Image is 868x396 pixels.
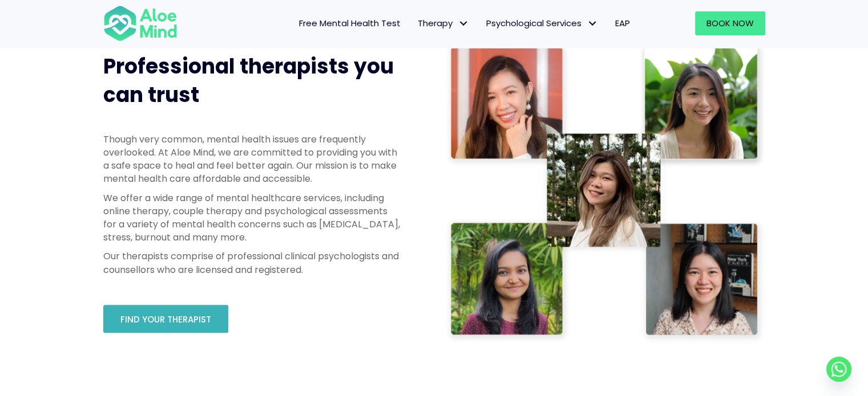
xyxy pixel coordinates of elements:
[103,133,400,186] p: Though very common, mental health issues are frequently overlooked. At Aloe Mind, we are committe...
[409,11,478,35] a: TherapyTherapy: submenu
[486,17,598,29] span: Psychological Services
[192,11,639,35] nav: Menu
[615,17,630,29] span: EAP
[103,250,400,276] p: Our therapists comprise of professional clinical psychologists and counsellors who are licensed a...
[607,11,639,35] a: EAP
[103,5,177,42] img: Aloe mind Logo
[103,305,228,333] a: Find your therapist
[418,17,469,29] span: Therapy
[103,52,394,109] span: Professional therapists you can trust
[826,357,851,382] a: Whatsapp
[695,11,765,35] a: Book Now
[120,313,211,325] span: Find your therapist
[584,15,601,32] span: Psychological Services: submenu
[446,41,765,344] img: Therapist collage
[103,191,400,244] p: We offer a wide range of mental healthcare services, including online therapy, couple therapy and...
[455,15,472,32] span: Therapy: submenu
[478,11,607,35] a: Psychological ServicesPsychological Services: submenu
[299,17,401,29] span: Free Mental Health Test
[706,17,754,29] span: Book Now
[290,11,409,35] a: Free Mental Health Test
